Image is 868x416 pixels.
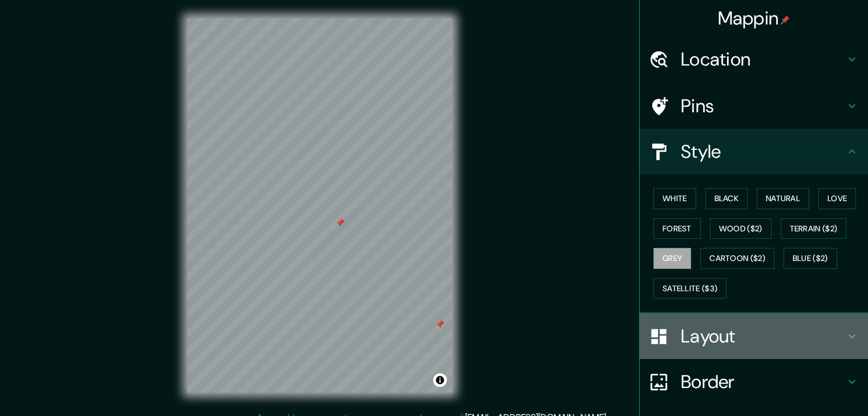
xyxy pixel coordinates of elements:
[757,188,809,209] button: Natural
[640,83,868,129] div: Pins
[784,248,837,269] button: Blue ($2)
[681,370,845,393] h4: Border
[681,140,845,163] h4: Style
[710,218,772,239] button: Wood ($2)
[653,248,691,269] button: Grey
[640,313,868,359] div: Layout
[653,278,726,299] button: Satellite ($3)
[700,248,774,269] button: Cartoon ($2)
[640,359,868,405] div: Border
[781,15,790,25] img: pin-icon.png
[681,95,845,117] h4: Pins
[640,129,868,174] div: Style
[781,218,847,239] button: Terrain ($2)
[681,48,845,71] h4: Location
[718,7,790,30] h4: Mappin
[433,373,447,387] button: Toggle attribution
[681,325,845,348] h4: Layout
[653,218,701,239] button: Forest
[640,36,868,82] div: Location
[766,372,855,403] iframe: Help widget launcher
[653,188,696,209] button: White
[705,188,748,209] button: Black
[187,18,453,393] canvas: Map
[818,188,856,209] button: Love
